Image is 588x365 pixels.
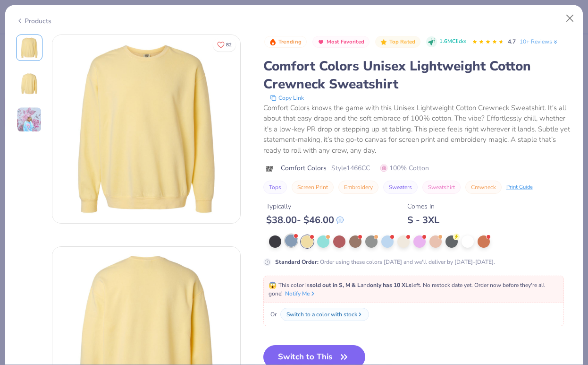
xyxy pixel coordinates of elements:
div: Print Guide [506,183,533,191]
span: Trending [278,39,302,44]
div: Comfort Colors knows the game with this Unisex Lightweight Cotton Crewneck Sweatshirt. It's all a... [263,103,572,156]
span: Most Favorited [327,39,364,44]
button: Like [213,38,236,52]
button: Crewneck [465,181,502,194]
strong: only has 10 XLs [370,281,412,289]
button: Embroidery [338,181,378,194]
img: Back [18,72,41,95]
div: Order using these colors [DATE] and we'll deliver by [DATE]-[DATE]. [275,258,495,266]
button: Close [561,9,579,27]
button: Badge Button [312,36,370,48]
strong: Standard Order : [275,258,319,266]
span: Style 1466CC [331,163,370,173]
button: Badge Button [375,36,420,48]
img: Front [18,36,41,59]
div: $ 38.00 - $ 46.00 [266,214,344,226]
div: S - 3XL [407,214,439,226]
button: Screen Print [292,181,334,194]
div: Typically [266,201,344,211]
button: Switch to a color with stock [280,308,369,321]
img: brand logo [263,165,276,173]
button: copy to clipboard [267,93,307,103]
img: Top Rated sort [380,38,387,46]
button: Notify Me [285,289,316,298]
span: 4.7 [508,38,516,45]
div: Comfort Colors Unisex Lightweight Cotton Crewneck Sweatshirt [263,57,572,93]
button: Sweaters [383,181,418,194]
img: Most Favorited sort [317,38,325,46]
button: Tops [263,181,287,194]
div: 4.7 Stars [472,35,504,50]
span: 😱 [269,281,277,290]
img: User generated content [17,107,42,132]
span: This color is and left. No restock date yet. Order now before they're all gone! [269,281,545,297]
span: Comfort Colors [281,163,327,173]
a: 10+ Reviews [520,37,559,46]
button: Badge Button [264,36,307,48]
div: Products [16,16,51,26]
span: 82 [226,43,232,47]
strong: sold out in S, M & L [310,281,361,289]
img: Trending sort [269,38,277,46]
span: Top Rated [389,39,416,44]
div: Comes In [407,201,439,211]
button: Sweatshirt [422,181,461,194]
img: Front [52,35,240,223]
span: 100% Cotton [380,163,429,173]
span: Or [269,310,277,319]
div: Switch to a color with stock [286,310,357,319]
span: 1.6M Clicks [439,38,466,46]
